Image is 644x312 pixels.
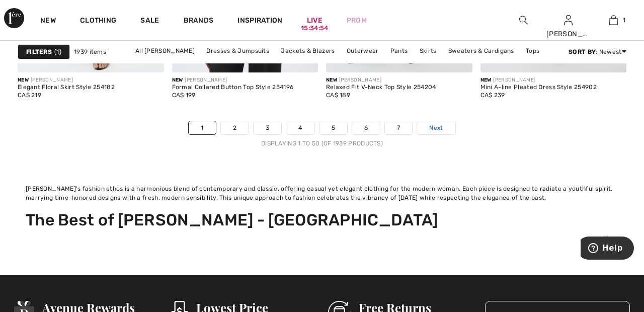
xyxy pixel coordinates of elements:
div: : Newest [569,47,626,56]
img: My Bag [609,14,618,26]
a: Jackets & Blazers [276,44,340,57]
span: CA$ 189 [326,92,350,99]
a: Live15:34:54 [307,15,323,26]
img: 1ère Avenue [4,8,24,28]
nav: Page navigation [18,121,626,148]
img: search the website [519,14,528,26]
a: Prom [347,15,367,26]
a: 4 [286,121,314,134]
div: Formal Collared Button Top Style 254196 [172,84,294,91]
a: Sign In [564,15,573,25]
span: New [172,77,183,83]
span: CA$ 219 [18,92,41,99]
strong: Sort By [569,48,596,55]
a: Clothing [80,16,116,27]
a: 2 [221,121,249,134]
span: New [480,77,492,83]
div: [PERSON_NAME] [546,29,591,39]
div: [PERSON_NAME] [172,76,294,84]
a: Sale [140,16,159,27]
a: 5 [319,121,347,134]
div: More [26,233,618,243]
h2: The Best of [PERSON_NAME] - [GEOGRAPHIC_DATA] [26,210,618,229]
a: Dresses & Jumpsuits [201,44,274,57]
strong: Filters [26,47,52,56]
a: Sweaters & Cardigans [443,44,519,57]
a: 3 [254,121,281,134]
a: 6 [352,121,380,134]
div: [PERSON_NAME] [480,76,597,84]
span: Inspiration [237,16,282,27]
img: My Info [564,14,573,26]
a: Brands [184,16,214,27]
a: 1 [189,121,215,134]
a: 1 [591,14,635,26]
span: Next [429,123,443,132]
iframe: Opens a widget where you can find more information [581,237,634,262]
div: Relaxed Fit V-Neck Top Style 254204 [326,84,436,91]
div: Elegant Floral Skirt Style 254182 [18,84,115,91]
div: [PERSON_NAME] [326,76,436,84]
span: 1 [623,16,625,25]
p: [PERSON_NAME]'s fashion ethos is a harmonious blend of contemporary and classic, offering casual ... [26,184,618,202]
a: Next [417,121,455,134]
div: [PERSON_NAME] [18,76,115,84]
span: New [326,77,337,83]
a: Skirts [415,44,442,57]
span: CA$ 199 [172,92,196,99]
a: Outerwear [342,44,384,57]
div: Mini A-line Pleated Dress Style 254902 [480,84,597,91]
a: Tops [521,44,544,57]
a: New [40,16,56,27]
span: CA$ 239 [480,92,505,99]
div: 15:34:54 [301,24,328,33]
span: New [18,77,29,83]
a: Pants [385,44,413,57]
a: 7 [385,121,412,134]
span: 1939 items [74,47,106,56]
a: All [PERSON_NAME] [130,44,200,57]
div: Displaying 1 to 50 (of 1939 products) [18,139,626,148]
span: 1 [54,47,61,56]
